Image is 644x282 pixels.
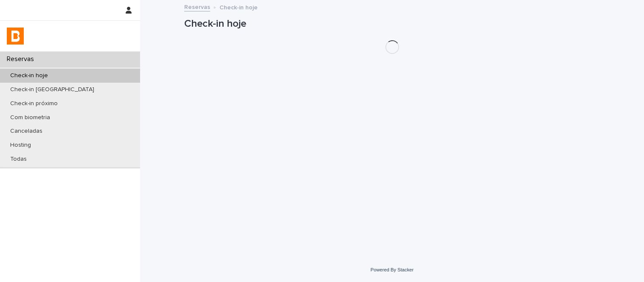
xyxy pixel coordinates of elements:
p: Reservas [3,55,41,63]
p: Check-in [GEOGRAPHIC_DATA] [3,86,101,93]
p: Hosting [3,142,38,149]
img: zVaNuJHRTjyIjT5M9Xd5 [7,28,24,45]
p: Check-in próximo [3,100,65,107]
h1: Check-in hoje [184,18,600,30]
a: Reservas [184,2,210,11]
p: Todas [3,156,34,163]
p: Check-in hoje [219,2,258,11]
p: Canceladas [3,128,49,135]
p: Check-in hoje [3,72,55,79]
p: Com biometria [3,114,57,121]
a: Powered By Stacker [371,267,413,272]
